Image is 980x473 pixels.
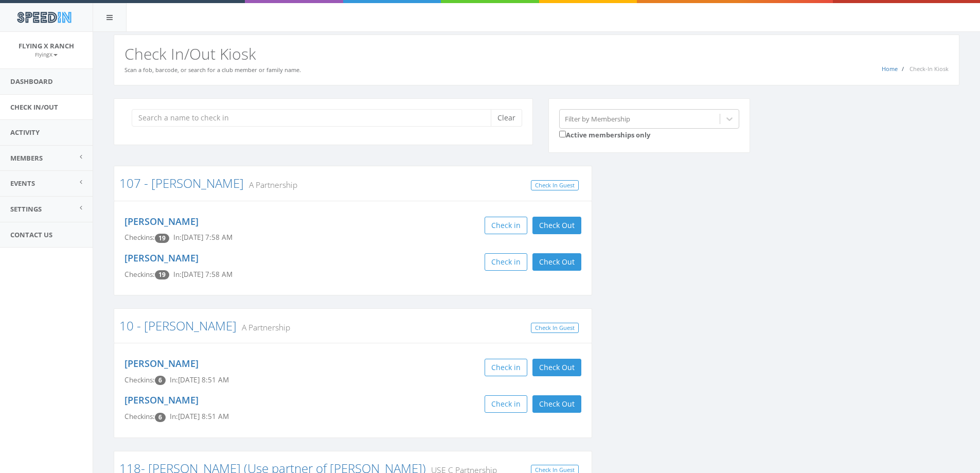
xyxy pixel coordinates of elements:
a: [PERSON_NAME] [124,252,199,264]
span: Checkin count [155,376,166,385]
h2: Check In/Out Kiosk [124,45,949,62]
span: Checkin count [155,270,169,279]
span: Settings [10,204,42,214]
span: Checkin count [155,413,166,422]
button: Check in [485,359,527,376]
a: 10 - [PERSON_NAME] [119,317,237,334]
button: Check in [485,217,527,234]
span: Checkins: [124,270,155,279]
button: Check Out [532,253,581,271]
span: Checkin count [155,234,169,243]
span: In: [DATE] 7:58 AM [173,270,233,279]
div: Filter by Membership [565,114,630,124]
button: Check in [485,395,527,413]
button: Clear [491,109,522,127]
input: Search a name to check in [132,109,498,127]
small: FlyingX [35,51,58,58]
small: A Partnership [237,322,290,333]
span: Checkins: [124,233,155,242]
a: [PERSON_NAME] [124,394,199,406]
span: Check-In Kiosk [910,65,949,73]
button: Check Out [532,359,581,376]
span: Contact Us [10,230,52,239]
span: Events [10,179,35,188]
span: Flying X Ranch [19,41,74,50]
a: [PERSON_NAME] [124,357,199,370]
a: 107 - [PERSON_NAME] [119,174,244,191]
input: Active memberships only [559,131,566,137]
img: speedin_logo.png [12,8,76,27]
a: Check In Guest [531,180,579,191]
a: FlyingX [35,49,58,59]
span: In: [DATE] 8:51 AM [170,412,229,421]
span: Members [10,153,43,163]
span: Checkins: [124,375,155,384]
span: In: [DATE] 7:58 AM [173,233,233,242]
a: Check In Guest [531,323,579,334]
button: Check in [485,253,527,271]
label: Active memberships only [559,129,650,140]
small: A Partnership [244,179,297,190]
a: [PERSON_NAME] [124,215,199,227]
span: In: [DATE] 8:51 AM [170,375,229,384]
span: Checkins: [124,412,155,421]
a: Home [882,65,898,73]
button: Check Out [532,395,581,413]
small: Scan a fob, barcode, or search for a club member or family name. [124,66,301,74]
button: Check Out [532,217,581,234]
